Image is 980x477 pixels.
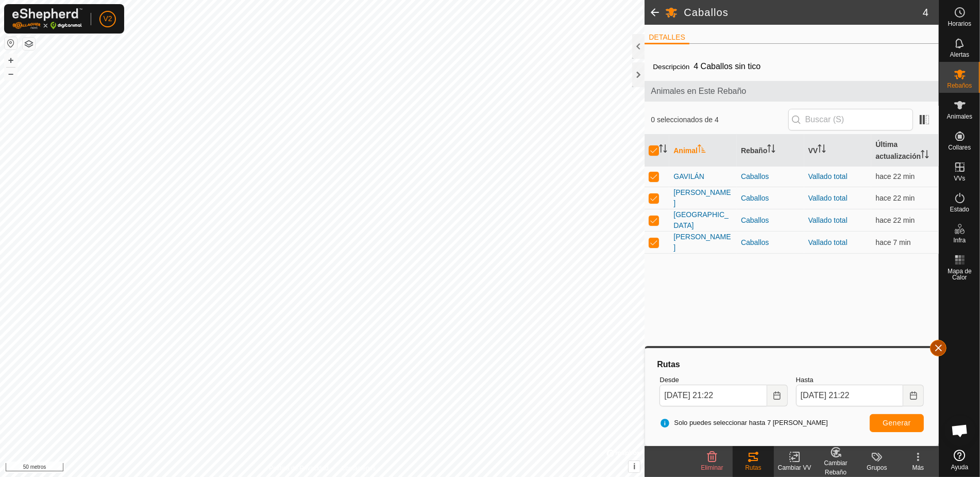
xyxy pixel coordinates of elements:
font: [PERSON_NAME] [673,233,731,252]
font: Animales en Este Rebaño [651,87,746,95]
font: 4 [923,7,928,18]
font: DETALLES [649,33,685,41]
font: Infra [953,237,966,244]
font: Descripción [653,63,689,71]
font: i [633,462,635,471]
div: Chat abierto [944,415,975,446]
a: Vallado total [808,172,848,180]
font: – [8,68,13,79]
font: Estado [950,206,969,213]
font: [GEOGRAPHIC_DATA] [673,210,729,229]
font: Solo puedes seleccionar hasta 7 [PERSON_NAME] [674,419,827,426]
font: hace 7 min [875,238,910,246]
font: Rebaño [741,146,767,155]
font: Generar [883,419,911,427]
font: Rutas [745,464,761,471]
font: Alertas [950,51,969,58]
font: Mapa de Calor [948,268,972,281]
font: Más [913,464,924,471]
button: Elija fecha [903,385,924,406]
font: Caballos [741,172,769,180]
font: V2 [103,14,112,23]
p-sorticon: Activar para ordenar [659,146,667,154]
button: Capas del Mapa [23,38,35,50]
span: 1 de octubre de 2025, 21:00 [875,216,915,224]
font: Hasta [796,376,814,384]
font: Caballos [684,7,729,18]
font: Animal [673,146,698,155]
font: Desde [660,376,679,384]
button: + [5,54,17,67]
font: Política de Privacidad [269,465,328,472]
font: Rutas [657,360,680,369]
span: 1 de octubre de 2025, 21:15 [875,238,910,246]
font: hace 22 min [875,194,915,202]
a: Ayuda [939,446,980,474]
p-sorticon: Activar para ordenar [818,146,826,154]
font: Rebaños [947,82,972,89]
font: Caballos [741,216,769,224]
font: Grupos [867,464,887,471]
button: Generar [870,414,924,432]
font: VVs [954,175,965,182]
button: Restablecer Mapa [5,37,17,50]
a: Vallado total [808,194,848,202]
a: Vallado total [808,238,848,246]
font: Contáctenos [341,465,376,472]
font: Cambiar VV [778,464,812,471]
p-sorticon: Activar para ordenar [921,152,929,160]
font: Animales [947,113,972,120]
font: Caballos [741,238,769,246]
font: Cambiar Rebaño [824,459,847,476]
font: Última actualización [875,140,921,160]
span: 1 de octubre de 2025, 21:00 [875,172,915,180]
a: Vallado total [808,216,848,224]
font: + [8,55,14,65]
font: Caballos [741,194,769,202]
font: hace 22 min [875,216,915,224]
a: Política de Privacidad [269,464,328,473]
input: Buscar (S) [788,109,913,130]
img: Logotipo de Gallagher [12,8,82,29]
font: VV [808,146,818,155]
button: Elija fecha [767,385,788,406]
font: Eliminar [701,464,723,471]
font: Horarios [948,20,971,27]
font: GAVILÁN [673,172,704,180]
font: 4 Caballos sin tico [694,62,761,71]
font: Collares [948,144,971,151]
p-sorticon: Activar para ordenar [767,146,775,154]
font: Ayuda [951,464,969,471]
span: 1 de octubre de 2025, 21:00 [875,194,915,202]
p-sorticon: Activar para ordenar [698,146,706,154]
font: 0 seleccionados de 4 [651,116,719,124]
font: hace 22 min [875,172,915,180]
button: i [629,461,640,472]
font: [PERSON_NAME] [673,188,731,207]
button: – [5,68,17,80]
a: Contáctenos [341,464,376,473]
